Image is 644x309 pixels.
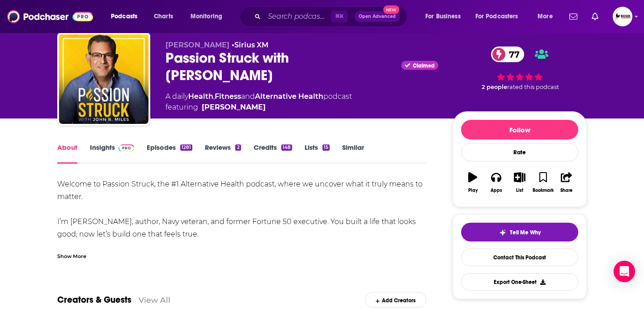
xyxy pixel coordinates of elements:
button: Export One-Sheet [461,273,578,291]
span: Tell Me Why [510,229,541,236]
a: Alternative Health [255,92,323,101]
div: Rate [461,143,578,161]
a: Similar [342,143,364,164]
span: For Podcasters [475,10,518,23]
img: User Profile [613,7,632,26]
div: 2 [235,144,241,151]
a: John R. Miles [202,102,266,113]
a: InsightsPodchaser Pro [90,143,134,164]
button: open menu [470,9,531,24]
div: 1281 [180,144,192,151]
span: 77 [500,47,524,62]
div: Open Intercom Messenger [614,261,635,282]
button: Bookmark [531,166,555,199]
button: Apps [484,166,508,199]
div: Share [560,188,572,193]
span: More [538,10,553,23]
div: Add Creators [365,292,426,308]
a: Credits148 [254,143,292,164]
button: Play [461,166,484,199]
img: tell me why sparkle [499,229,506,236]
a: View All [139,295,170,305]
span: and [241,92,255,101]
div: Play [468,188,478,193]
a: Lists15 [305,143,330,164]
span: , [213,92,215,101]
input: Search podcasts, credits, & more... [264,9,331,24]
img: Podchaser - Follow, Share and Rate Podcasts [7,8,93,25]
button: open menu [419,9,472,24]
a: Contact This Podcast [461,249,578,266]
a: Charts [148,9,178,24]
button: Open AdvancedNew [355,11,400,22]
span: Claimed [413,63,435,68]
img: Passion Struck with John R. Miles [59,34,148,124]
span: ⌘ K [331,11,347,22]
div: Apps [491,188,502,193]
span: • [232,41,268,49]
div: 15 [322,144,330,151]
button: open menu [531,9,564,24]
span: Podcasts [111,10,137,23]
span: 2 people [482,84,507,90]
span: New [383,5,399,14]
button: Share [555,166,578,199]
a: Show notifications dropdown [566,9,581,24]
span: rated this podcast [507,84,559,90]
button: Show profile menu [613,7,632,26]
span: featuring [165,102,352,113]
span: Logged in as BookLaunchers [613,7,632,26]
div: Search podcasts, credits, & more... [248,6,416,27]
a: Health [188,92,213,101]
a: Reviews2 [205,143,241,164]
a: 77 [491,47,524,62]
div: 77 2 peoplerated this podcast [453,41,587,97]
div: 148 [281,144,292,151]
button: tell me why sparkleTell Me Why [461,223,578,241]
span: [PERSON_NAME] [165,41,229,49]
button: List [508,166,531,199]
button: Follow [461,120,578,140]
button: open menu [105,9,149,24]
a: Episodes1281 [147,143,192,164]
div: A daily podcast [165,91,352,113]
a: Show notifications dropdown [588,9,602,24]
span: Open Advanced [359,14,396,19]
div: List [516,188,523,193]
span: For Business [425,10,461,23]
button: open menu [184,9,234,24]
a: Sirius XM [234,41,268,49]
a: Fitness [215,92,241,101]
div: Bookmark [533,188,554,193]
img: Podchaser Pro [119,144,134,152]
span: Charts [154,10,173,23]
a: Creators & Guests [57,294,131,305]
span: Monitoring [191,10,222,23]
a: About [57,143,77,164]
